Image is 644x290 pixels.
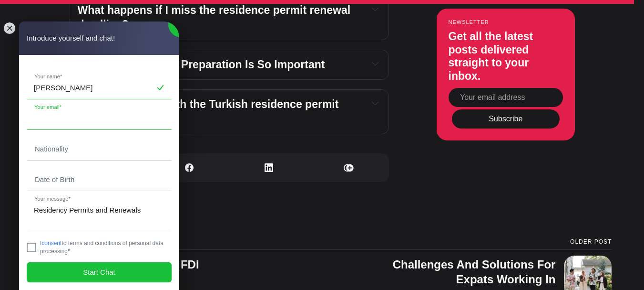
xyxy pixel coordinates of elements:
[40,240,164,255] jdiv: I to terms and conditions of personal data processing
[83,267,115,278] span: Start Chat
[41,240,61,247] a: consent
[452,109,560,129] button: Subscribe
[370,3,380,15] button: Expand toggle to read content
[78,58,325,71] span: Why Early Renewal Preparation Is So Important
[149,153,229,182] a: Share on Facebook
[370,97,380,109] button: Expand toggle to read content
[449,30,563,83] h3: Get all the latest posts delivered straight to your inbox.
[449,88,563,107] input: Your email address
[27,169,171,191] input: YYYY-MM-DD
[309,153,389,182] a: Copy link
[370,58,380,69] button: Expand toggle to read content
[78,98,342,125] strong: Can Ikamet help with the Turkish residence permit renewal process?
[449,19,563,25] small: Newsletter
[229,153,309,182] a: Share on Linkedin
